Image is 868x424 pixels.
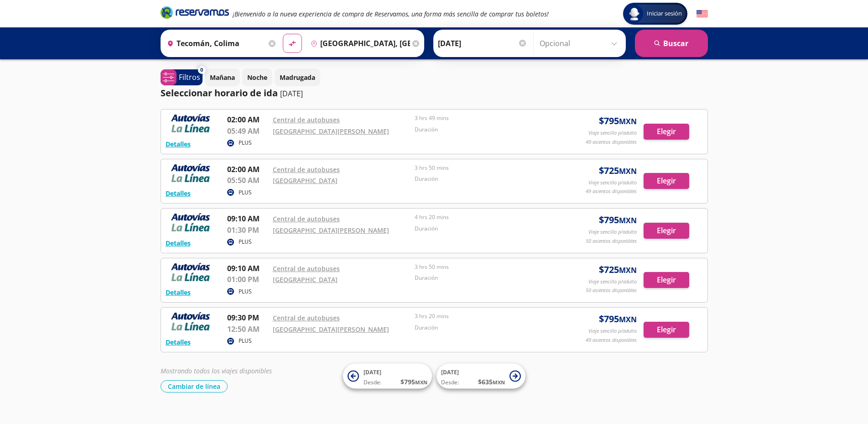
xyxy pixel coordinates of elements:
p: 09:10 AM [227,213,268,224]
p: PLUS [239,337,252,345]
button: Detalles [166,188,191,198]
button: Noche [242,68,272,86]
input: Buscar Origen [163,32,266,55]
span: [DATE] [364,368,381,376]
p: 3 hrs 50 mins [415,164,552,172]
p: Madrugada [280,73,315,82]
p: 49 asientos disponibles [586,138,637,146]
img: RESERVAMOS [166,164,216,182]
p: 02:00 AM [227,114,268,125]
button: Elegir [644,272,689,288]
p: 01:30 PM [227,225,268,236]
a: Central de autobuses [273,314,340,322]
span: $ 795 [599,114,637,128]
span: $ 795 [599,213,637,227]
p: Viaje sencillo p/adulto [588,129,637,137]
small: MXN [619,215,637,225]
p: PLUS [239,238,252,246]
span: $ 795 [599,312,637,326]
p: Viaje sencillo p/adulto [588,179,637,187]
a: Central de autobuses [273,165,340,174]
p: Viaje sencillo p/adulto [588,228,637,236]
small: MXN [619,265,637,275]
p: Mañana [210,73,235,82]
span: $ 635 [478,377,505,387]
p: Duración [415,175,552,183]
span: $ 725 [599,263,637,277]
small: MXN [493,379,505,386]
p: 50 asientos disponibles [586,287,637,294]
input: Opcional [540,32,621,55]
button: Madrugada [275,68,320,86]
button: [DATE]Desde:$795MXN [343,364,432,389]
span: $ 795 [400,377,427,387]
p: PLUS [239,188,252,197]
img: RESERVAMOS [166,312,216,330]
p: 02:00 AM [227,164,268,175]
button: Detalles [166,337,191,347]
p: 09:10 AM [227,263,268,274]
p: 4 hrs 20 mins [415,213,552,221]
span: Desde: [441,378,459,387]
button: Elegir [644,223,689,239]
a: [GEOGRAPHIC_DATA][PERSON_NAME] [273,325,389,334]
button: Detalles [166,288,191,297]
button: English [696,8,708,20]
p: 49 asientos disponibles [586,188,637,195]
button: Buscar [635,30,708,57]
small: MXN [619,116,637,126]
p: 3 hrs 50 mins [415,263,552,271]
a: Central de autobuses [273,115,340,124]
p: 49 asientos disponibles [586,336,637,344]
p: 12:50 AM [227,324,268,335]
p: Duración [415,324,552,332]
span: 0 [200,66,203,74]
p: Filtros [179,72,200,83]
p: 05:49 AM [227,126,268,136]
p: 01:00 PM [227,274,268,285]
p: 3 hrs 20 mins [415,312,552,320]
p: 09:30 PM [227,312,268,323]
i: Brand Logo [161,5,229,19]
button: [DATE]Desde:$635MXN [437,364,525,389]
p: [DATE] [280,88,303,99]
small: MXN [619,314,637,325]
a: Central de autobuses [273,215,340,223]
p: Viaje sencillo p/adulto [588,278,637,286]
button: Mañana [205,68,240,86]
button: Detalles [166,238,191,248]
span: Desde: [364,378,381,387]
p: 3 hrs 49 mins [415,114,552,122]
a: Central de autobuses [273,264,340,273]
p: 05:50 AM [227,175,268,186]
a: [GEOGRAPHIC_DATA] [273,176,338,185]
button: Cambiar de línea [161,380,228,393]
p: PLUS [239,288,252,296]
button: Elegir [644,124,689,140]
a: Brand Logo [161,5,229,22]
p: Duración [415,126,552,134]
a: [GEOGRAPHIC_DATA][PERSON_NAME] [273,226,389,235]
p: Viaje sencillo p/adulto [588,327,637,335]
input: Elegir Fecha [438,32,527,55]
p: Seleccionar horario de ida [161,86,278,100]
p: Duración [415,225,552,233]
span: [DATE] [441,368,459,376]
img: RESERVAMOS [166,263,216,281]
p: Noche [247,73,267,82]
p: Duración [415,274,552,282]
small: MXN [619,166,637,176]
p: 50 asientos disponibles [586,237,637,245]
button: Elegir [644,173,689,189]
span: Iniciar sesión [643,9,686,18]
button: Detalles [166,139,191,149]
input: Buscar Destino [307,32,410,55]
button: 0Filtros [161,69,203,85]
img: RESERVAMOS [166,114,216,132]
img: RESERVAMOS [166,213,216,231]
button: Elegir [644,322,689,338]
p: PLUS [239,139,252,147]
em: ¡Bienvenido a la nueva experiencia de compra de Reservamos, una forma más sencilla de comprar tus... [233,10,549,18]
span: $ 725 [599,164,637,178]
em: Mostrando todos los viajes disponibles [161,366,272,375]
